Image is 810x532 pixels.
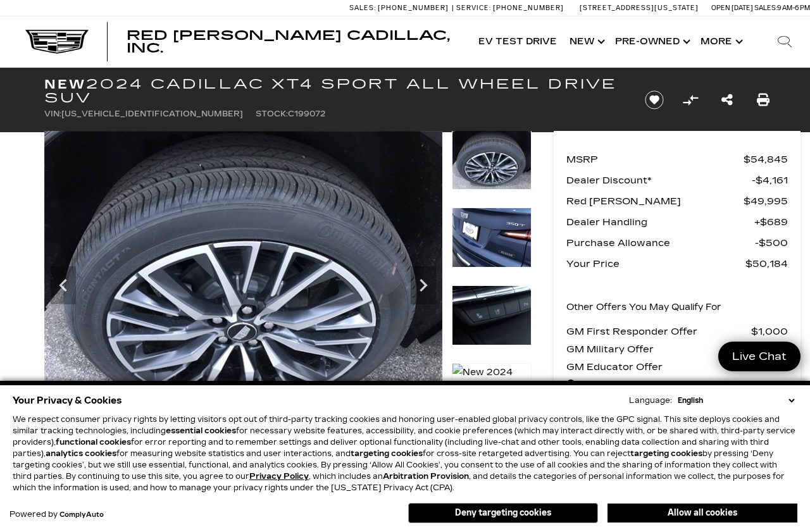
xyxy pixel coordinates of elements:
[25,30,89,54] img: Cadillac Dark Logo with Cadillac White Text
[256,109,288,118] span: Stock:
[566,213,754,231] span: Dealer Handling
[609,16,694,67] a: Pre-Owned
[566,234,755,252] span: Purchase Allowance
[452,207,532,268] img: New 2024 Deep Sea Metallic Cadillac Sport image 33
[566,151,744,168] span: MSRP
[408,503,598,523] button: Deny targeting cookies
[675,395,797,406] select: Language Select
[566,171,788,189] a: Dealer Discount* $4,161
[759,16,810,67] div: Search
[566,171,752,189] span: Dealer Discount*
[566,213,788,231] a: Dealer Handling $689
[566,255,745,273] span: Your Price
[351,449,423,458] strong: targeting cookies
[288,109,325,118] span: C199072
[56,438,131,447] strong: functional cookies
[166,426,236,435] strong: essential cookies
[452,363,532,435] img: New 2024 Deep Sea Metallic Cadillac Sport image 35
[718,342,801,371] a: Live Chat
[566,340,788,358] a: GM Military Offer $1,000
[452,4,567,11] a: Service: [PHONE_NUMBER]
[51,266,76,304] div: Previous
[566,192,788,210] a: Red [PERSON_NAME] $49,995
[563,16,609,67] a: New
[566,340,751,358] span: GM Military Offer
[751,340,788,358] span: $1,000
[694,16,747,67] button: More
[566,376,788,393] a: Details
[566,323,751,340] span: GM First Responder Offer
[13,392,122,409] span: Your Privacy & Cookies
[452,130,532,190] img: New 2024 Deep Sea Metallic Cadillac Sport image 32
[61,109,243,118] span: [US_VEHICLE_IDENTIFICATION_NUMBER]
[752,171,788,189] span: $4,161
[754,4,777,12] span: Sales:
[349,4,452,11] a: Sales: [PHONE_NUMBER]
[629,397,672,404] div: Language:
[566,358,759,376] span: GM Educator Offer
[751,323,788,340] span: $1,000
[566,151,788,168] a: MSRP $54,845
[127,29,459,54] a: Red [PERSON_NAME] Cadillac, Inc.
[607,504,797,523] button: Allow all cookies
[721,91,733,109] a: Share this New 2024 Cadillac XT4 Sport All Wheel Drive SUV
[13,414,797,493] p: We respect consumer privacy rights by letting visitors opt out of third-party tracking cookies an...
[580,4,699,12] a: [STREET_ADDRESS][US_STATE]
[681,90,700,109] button: Compare Vehicle
[566,358,788,376] a: GM Educator Offer $500
[249,472,309,481] u: Privacy Policy
[755,234,788,252] span: $500
[566,323,788,340] a: GM First Responder Offer $1,000
[711,4,753,12] span: Open [DATE]
[59,511,104,519] a: ComplyAuto
[744,151,788,168] span: $54,845
[757,91,769,109] a: Print this New 2024 Cadillac XT4 Sport All Wheel Drive SUV
[411,266,436,304] div: Next
[493,4,564,12] span: [PHONE_NUMBER]
[456,4,491,12] span: Service:
[44,77,86,92] strong: New
[378,4,449,12] span: [PHONE_NUMBER]
[777,4,810,12] span: 9 AM-6 PM
[472,16,563,67] a: EV Test Drive
[383,472,469,481] strong: Arbitration Provision
[566,234,788,252] a: Purchase Allowance $500
[452,285,532,345] img: New 2024 Deep Sea Metallic Cadillac Sport image 34
[9,510,104,519] div: Powered by
[566,255,788,273] a: Your Price $50,184
[640,90,668,110] button: Save vehicle
[744,192,788,210] span: $49,995
[566,299,721,316] p: Other Offers You May Qualify For
[44,77,623,105] h1: 2024 Cadillac XT4 Sport All Wheel Drive SUV
[630,449,702,458] strong: targeting cookies
[44,131,442,430] img: New 2024 Deep Sea Metallic Cadillac Sport image 32
[127,28,450,56] span: Red [PERSON_NAME] Cadillac, Inc.
[349,4,376,12] span: Sales:
[726,349,793,364] span: Live Chat
[46,449,116,458] strong: analytics cookies
[44,109,61,118] span: VIN:
[745,255,788,273] span: $50,184
[566,192,744,210] span: Red [PERSON_NAME]
[754,213,788,231] span: $689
